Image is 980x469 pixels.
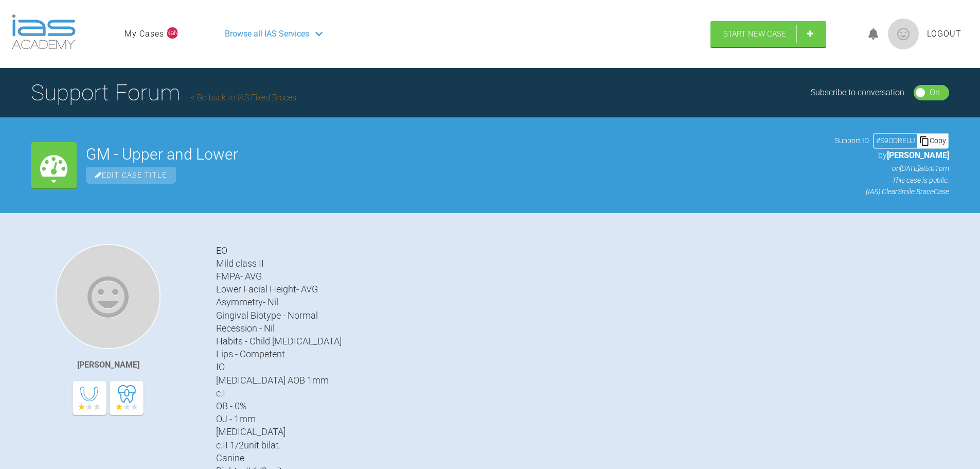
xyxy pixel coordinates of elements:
[77,358,139,372] div: [PERSON_NAME]
[56,244,161,349] img: Azffar Din
[835,163,949,174] p: on [DATE] at 5:01pm
[874,135,917,146] div: # S9ODREUJ
[31,75,296,111] h1: Support Forum
[167,27,178,39] span: NaN
[927,27,961,41] a: Logout
[888,19,919,49] img: profile.png
[835,175,949,186] p: This case is public.
[811,86,904,99] div: Subscribe to conversation
[710,21,826,47] a: Start New Case
[86,167,176,184] span: Edit Case Title
[12,14,76,49] img: logo-light.3e3ef733.png
[930,86,940,99] div: On
[723,29,786,39] span: Start New Case
[124,27,164,41] a: My Cases
[835,186,949,197] p: (IAS) ClearSmile Brace Case
[190,93,296,102] a: Go back to IAS Fixed Braces
[835,135,869,146] span: Support ID
[835,149,949,162] p: by
[225,27,309,41] span: Browse all IAS Services
[86,147,826,162] h2: GM - Upper and Lower
[887,150,949,160] span: [PERSON_NAME]
[917,134,948,147] div: Copy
